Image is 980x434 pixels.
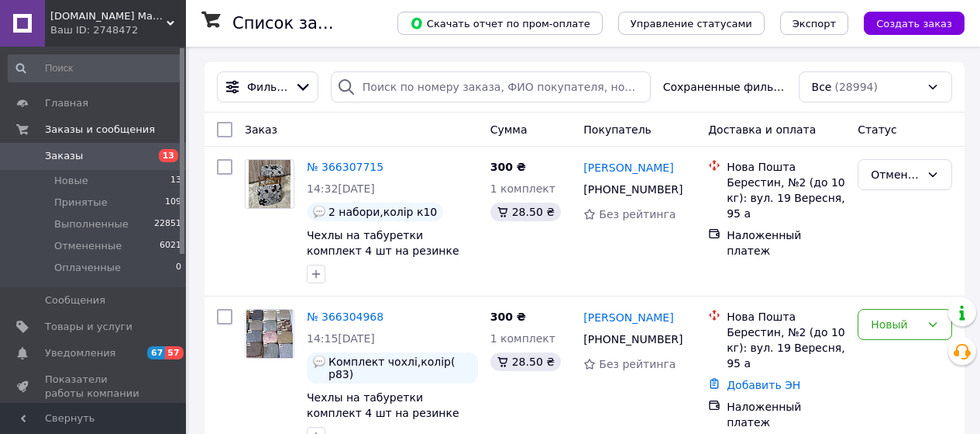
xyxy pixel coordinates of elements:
span: Уведомления [45,346,115,360]
span: 1 комплект [490,182,555,195]
a: № 366304968 [307,311,383,323]
span: Принятые [54,196,108,210]
button: Скачать отчет по пром-оплате [397,12,603,35]
a: Добавить ЭН [727,379,800,391]
span: 109 [165,196,181,210]
span: Все [812,79,832,95]
span: Отмененные [54,239,122,253]
div: Новый [871,316,920,333]
span: Выполненные [54,217,129,231]
img: :speech_balloon: [313,206,325,218]
span: 2 набори,колір к10 [328,206,437,218]
input: Поиск [8,54,183,82]
div: Берестин, №2 (до 10 кг): вул. 19 Вересня, 95 а [727,325,845,371]
span: Создать заказ [876,18,952,30]
a: [PERSON_NAME] [583,160,673,175]
span: 22851 [154,217,181,231]
span: 6021 [160,239,181,253]
span: 300 ₴ [490,311,526,323]
a: [PERSON_NAME] [583,310,673,325]
span: Заказ [245,123,277,136]
span: Оплаченные [54,261,121,275]
span: Доставка и оплата [708,123,816,136]
span: Без рейтинга [599,358,676,370]
div: Наложенный платеж [727,227,845,259]
span: 13 [170,174,181,188]
img: Фото товару [249,160,291,208]
span: Товары и услуги [45,320,132,334]
span: Новые [54,174,88,188]
span: MARKETSON.COM.UA Маркет Снів [50,9,167,23]
a: Создать заказ [848,16,965,29]
span: Статус [858,123,897,136]
div: Берестин, №2 (до 10 кг): вул. 19 Вересня, 95 а [727,175,845,221]
span: Сумма [490,123,528,136]
input: Поиск по номеру заказа, ФИО покупателя, номеру телефона, Email, номеру накладной [331,71,651,102]
button: Управление статусами [618,12,765,35]
div: 28.50 ₴ [490,203,561,221]
span: 14:15[DATE] [307,332,375,345]
span: 14:32[DATE] [307,182,375,195]
a: Чехлы на табуретки комплект 4 шт на резинке (сидушка на табурет, стул) [307,229,464,273]
div: Ваш ID: 2748472 [50,23,186,37]
span: Без рейтинга [599,208,676,220]
div: [PHONE_NUMBER] [580,179,683,200]
div: Нова Пошта [727,159,845,175]
span: 1 комплект [490,332,555,345]
img: :speech_balloon: [313,356,325,368]
span: 67 [147,346,165,359]
span: Сохраненные фильтры: [663,79,786,95]
div: [PHONE_NUMBER] [580,328,683,350]
span: Управление статусами [631,18,752,30]
span: Заказы и сообщения [45,123,155,137]
button: Создать заказ [864,12,965,35]
div: Нова Пошта [727,309,845,325]
span: (28994) [834,81,877,93]
span: Показатели работы компании [45,373,143,401]
button: Экспорт [780,12,848,35]
span: 0 [176,261,181,275]
a: Фото товару [245,159,294,209]
span: Заказы [45,149,83,163]
span: 300 ₴ [490,161,526,173]
span: 13 [159,149,178,162]
div: Отменен [871,166,920,183]
div: Наложенный платеж [727,399,845,430]
span: Покупатель [583,123,652,136]
a: № 366307715 [307,161,383,173]
span: Сообщения [45,293,105,307]
span: Экспорт [793,18,836,30]
h1: Список заказов [232,14,366,33]
span: Главная [45,96,88,110]
div: 28.50 ₴ [490,352,561,371]
span: Скачать отчет по пром-оплате [410,16,590,30]
span: 57 [165,346,183,359]
span: Комплект чохлі,колір( р83) [328,356,472,380]
img: Фото товару [246,310,294,358]
a: Фото товару [245,309,294,359]
span: Фильтры [247,79,288,95]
